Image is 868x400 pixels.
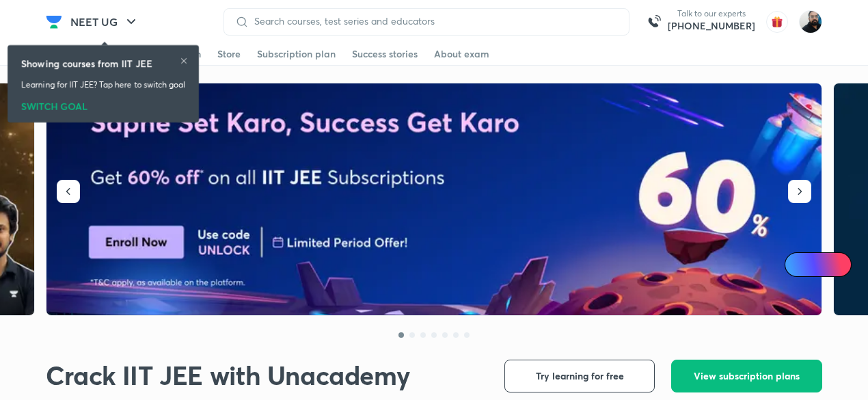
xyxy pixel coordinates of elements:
[504,360,655,392] button: Try learning for free
[434,47,489,61] div: About exam
[217,47,241,61] div: Store
[352,47,418,61] div: Success stories
[536,369,624,383] span: Try learning for free
[668,19,755,33] a: [PHONE_NUMBER]
[217,43,241,65] a: Store
[352,43,418,65] a: Success stories
[640,8,668,36] img: call-us
[249,16,618,27] input: Search courses, test series and educators
[807,259,843,270] span: Ai Doubts
[434,43,489,65] a: About exam
[46,360,409,391] h1: Crack IIT JEE with Unacademy
[21,96,185,111] div: SWITCH GOAL
[799,10,822,34] img: Sumit Kumar Agrawal
[21,56,152,70] h6: Showing courses from IIT JEE
[671,360,822,392] button: View subscription plans
[694,369,800,383] span: View subscription plans
[257,47,336,61] div: Subscription plan
[766,11,788,33] img: avatar
[62,8,148,36] button: NEET UG
[793,259,804,270] img: Icon
[46,14,62,30] img: Company Logo
[21,79,185,91] p: Learning for IIT JEE? Tap here to switch goal
[257,43,336,65] a: Subscription plan
[785,252,852,277] a: Ai Doubts
[668,8,755,19] p: Talk to our experts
